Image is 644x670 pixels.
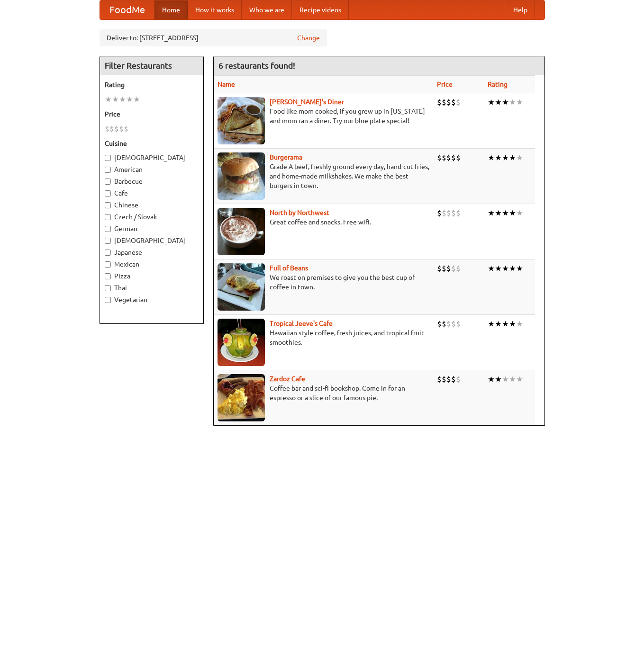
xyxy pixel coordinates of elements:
[516,97,523,107] li: ★
[451,319,456,329] li: $
[488,263,495,274] li: ★
[218,263,265,311] img: beans.jpg
[100,56,203,75] h4: Filter Restaurants
[442,374,446,384] li: $
[124,124,128,134] li: $
[105,273,111,279] input: Pizza
[451,374,456,384] li: $
[516,374,523,384] li: ★
[495,319,502,329] li: ★
[488,152,495,163] li: ★
[451,263,456,274] li: $
[495,152,502,163] li: ★
[119,124,124,134] li: $
[451,152,456,163] li: $
[218,208,265,255] img: north.jpg
[100,0,154,19] a: FoodMe
[488,208,495,218] li: ★
[509,152,516,163] li: ★
[105,297,111,303] input: Vegetarian
[218,328,429,347] p: Hawaiian style coffee, fresh juices, and tropical fruit smoothies.
[495,208,502,218] li: ★
[105,165,199,174] label: American
[509,263,516,274] li: ★
[105,179,111,185] input: Barbecue
[456,152,461,163] li: $
[437,208,442,218] li: $
[451,97,456,107] li: $
[105,94,112,105] li: ★
[105,295,199,304] label: Vegetarian
[446,208,451,218] li: $
[495,97,502,107] li: ★
[516,263,523,274] li: ★
[502,319,509,329] li: ★
[105,200,199,210] label: Chinese
[218,107,429,125] p: Food like mom cooked, if you grew up in [US_STATE] and mom ran a diner. Try our blue plate special!
[133,94,140,105] li: ★
[119,94,126,105] li: ★
[437,80,453,88] a: Price
[437,374,442,384] li: $
[442,208,446,218] li: $
[488,97,495,107] li: ★
[105,153,199,162] label: [DEMOGRAPHIC_DATA]
[105,224,199,233] label: German
[218,319,265,366] img: jeeves.jpg
[105,226,111,232] input: German
[446,152,451,163] li: $
[100,29,327,46] div: Deliver to: [STREET_ADDRESS]
[451,208,456,218] li: $
[446,97,451,107] li: $
[495,263,502,274] li: ★
[270,98,344,106] a: [PERSON_NAME]'s Diner
[456,97,461,107] li: $
[218,217,429,227] p: Great coffee and snacks. Free wifi.
[270,320,333,327] a: Tropical Jeeve's Cafe
[109,124,114,134] li: $
[488,319,495,329] li: ★
[105,238,111,244] input: [DEMOGRAPHIC_DATA]
[105,248,199,257] label: Japanese
[218,384,429,402] p: Coffee bar and sci-fi bookshop. Come in for an espresso or a slice of our famous pie.
[270,153,302,161] a: Burgerama
[270,264,308,272] a: Full of Beans
[218,80,235,88] a: Name
[442,263,446,274] li: $
[270,209,329,216] b: North by Northwest
[442,319,446,329] li: $
[456,374,461,384] li: $
[437,263,442,274] li: $
[502,374,509,384] li: ★
[270,375,305,383] a: Zardoz Cafe
[105,212,199,222] label: Czech / Slovak
[105,261,111,268] input: Mexican
[516,319,523,329] li: ★
[437,319,442,329] li: $
[446,263,451,274] li: $
[506,0,535,19] a: Help
[105,155,111,161] input: [DEMOGRAPHIC_DATA]
[446,374,451,384] li: $
[292,0,349,19] a: Recipe videos
[105,190,111,197] input: Cafe
[112,94,119,105] li: ★
[105,214,111,220] input: Czech / Slovak
[126,94,133,105] li: ★
[105,177,199,186] label: Barbecue
[516,152,523,163] li: ★
[509,97,516,107] li: ★
[218,162,429,190] p: Grade A beef, freshly ground every day, hand-cut fries, and home-made milkshakes. We make the bes...
[105,80,199,89] h5: Rating
[509,319,516,329] li: ★
[437,97,442,107] li: $
[502,152,509,163] li: ★
[502,208,509,218] li: ★
[218,97,265,144] img: sallys.jpg
[456,263,461,274] li: $
[488,80,508,88] a: Rating
[114,124,119,134] li: $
